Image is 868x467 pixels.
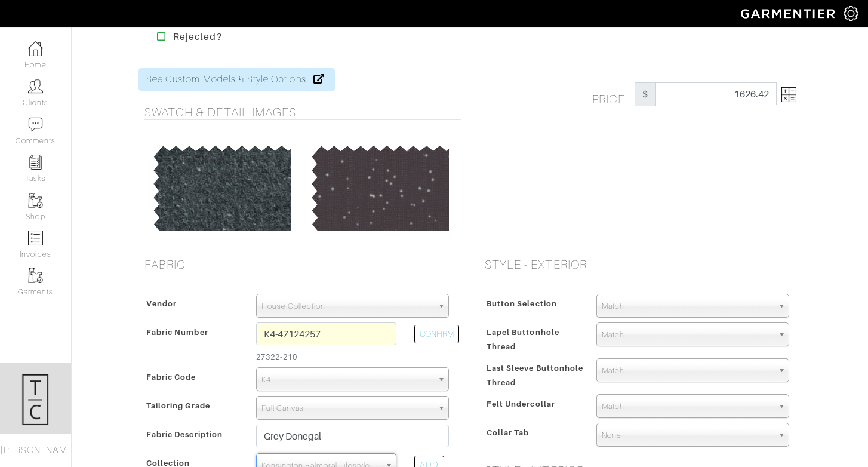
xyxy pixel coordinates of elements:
span: Last Sleeve Buttonhole Thread [487,360,583,391]
strong: Rejected? [173,31,221,42]
a: See Custom Models & Style Options [138,68,335,91]
span: Tailoring Grade [146,397,210,414]
h5: Swatch & Detail Images [144,105,461,119]
span: $ [635,82,656,106]
span: None [602,423,773,447]
span: Fabric Code [146,368,196,386]
span: Match [602,294,773,318]
img: orders-icon-0abe47150d42831381b5fb84f609e132dff9fe21cb692f30cb5eec754e2cba89.png [28,231,43,245]
h5: Style - Exterior [485,257,801,272]
h5: Price [592,82,635,106]
span: House Collection [261,294,433,318]
span: Match [602,323,773,347]
span: Fabric Number [146,324,208,341]
span: Felt Undercollar [487,395,555,413]
img: garmentier-logo-header-white-b43fb05a5012e4ada735d5af1a66efaba907eab6374d6393d1fbf88cb4ef424d.png [735,3,844,24]
h5: Fabric [144,257,461,272]
span: Collar Tab [487,424,530,441]
button: CONFIRM [414,325,459,343]
span: Vendor [146,295,177,312]
img: Open Price Breakdown [781,87,796,102]
span: Fabric Description [146,426,223,443]
img: reminder-icon-8004d30b9f0a5d33ae49ab947aed9ed385cf756f9e5892f1edd6e32f2345188e.png [28,155,43,170]
img: dashboard-icon-dbcd8f5a0b271acd01030246c82b418ddd0df26cd7fceb0bd07c9910d44c42f6.png [28,41,43,56]
img: clients-icon-6bae9207a08558b7cb47a8932f037763ab4055f8c8b6bfacd5dc20c3e0201464.png [28,79,43,94]
span: Button Selection [487,295,557,312]
img: garments-icon-b7da505a4dc4fd61783c78ac3ca0ef83fa9d6f193b1c9dc38574b1d14d53ca28.png [28,268,43,283]
span: Match [602,395,773,419]
span: Full Canvas [261,397,433,420]
img: garments-icon-b7da505a4dc4fd61783c78ac3ca0ef83fa9d6f193b1c9dc38574b1d14d53ca28.png [28,193,43,208]
small: 27322-210 [256,351,396,362]
img: comment-icon-a0a6a9ef722e966f86d9cbdc48e553b5cf19dbc54f86b18d962a5391bc8f6eb6.png [28,117,43,132]
span: Lapel Buttonhole Thread [487,324,559,355]
span: K4 [261,368,433,392]
span: Match [602,359,773,383]
img: gear-icon-white-bd11855cb880d31180b6d7d6211b90ccbf57a29d726f0c71d8c61bd08dd39cc2.png [844,6,858,21]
